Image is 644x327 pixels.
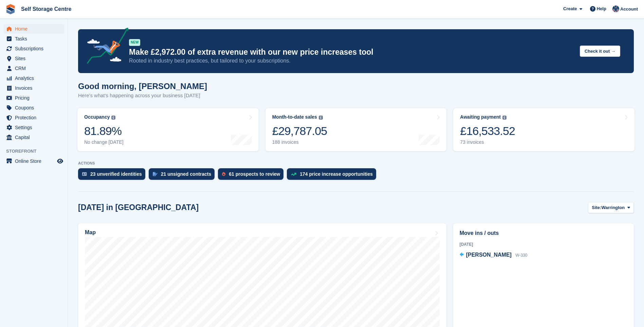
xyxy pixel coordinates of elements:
[601,204,625,211] span: Warrington
[111,116,115,120] img: icon-info-grey-7440780725fd019a000dd9b08b2336e03edf1995a4989e88bcd33f0948082b44.svg
[78,82,207,91] h1: Good morning, [PERSON_NAME]
[460,114,501,120] div: Awaiting payment
[580,46,620,57] button: Check it out →
[3,24,64,34] a: menu
[291,173,296,176] img: price_increase_opportunities-93ffe204e8149a01c8c9dc8f82e8f89637d9d84a8eef4429ea346261dce0b2c0.svg
[15,73,56,83] span: Analytics
[6,148,68,155] span: Storefront
[90,171,142,177] div: 23 unverified identities
[18,3,74,15] a: Self Storage Centre
[319,116,323,120] img: icon-info-grey-7440780725fd019a000dd9b08b2336e03edf1995a4989e88bcd33f0948082b44.svg
[265,108,447,151] a: Month-to-date sales £29,787.05 188 invoices
[15,103,56,113] span: Coupons
[466,252,512,258] span: [PERSON_NAME]
[300,171,373,177] div: 174 price increase opportunities
[15,113,56,122] span: Protection
[222,172,225,176] img: prospect-51fa495bee0391a8d652442698ab0144808aea92771e9ea1ae160a38d050c398.svg
[3,156,64,166] a: menu
[15,64,56,73] span: CRM
[3,113,64,122] a: menu
[515,253,527,258] span: W-330
[3,93,64,103] a: menu
[612,5,619,12] img: Clair Cole
[460,241,627,247] div: [DATE]
[460,124,515,138] div: £16,533.52
[85,229,96,236] h2: Map
[15,83,56,93] span: Invoices
[149,168,218,183] a: 21 unsigned contracts
[460,251,528,260] a: [PERSON_NAME] W-330
[15,93,56,103] span: Pricing
[77,108,259,151] a: Occupancy 81.89% No change [DATE]
[597,5,606,12] span: Help
[229,171,280,177] div: 61 prospects to review
[78,92,207,100] p: Here's what's happening across your business [DATE]
[56,157,64,165] a: Preview store
[3,73,64,83] a: menu
[84,114,110,120] div: Occupancy
[15,156,56,166] span: Online Store
[272,124,327,138] div: £29,787.05
[460,139,515,145] div: 73 invoices
[15,123,56,132] span: Settings
[3,123,64,132] a: menu
[3,44,64,53] a: menu
[5,4,16,14] img: stora-icon-8386f47178a22dfd0bd8f6a31ec36ba5ce8667c1dd55bd0f319d3a0aa187defe.svg
[3,103,64,113] a: menu
[563,5,577,12] span: Create
[161,171,211,177] div: 21 unsigned contracts
[84,124,124,138] div: 81.89%
[15,24,56,34] span: Home
[78,203,199,212] h2: [DATE] in [GEOGRAPHIC_DATA]
[3,133,64,142] a: menu
[15,54,56,63] span: Sites
[620,6,638,13] span: Account
[502,116,507,120] img: icon-info-grey-7440780725fd019a000dd9b08b2336e03edf1995a4989e88bcd33f0948082b44.svg
[15,34,56,44] span: Tasks
[78,161,634,166] p: ACTIONS
[460,229,627,237] h2: Move ins / outs
[3,64,64,73] a: menu
[3,34,64,44] a: menu
[588,202,634,213] button: Site: Warrington
[82,172,87,176] img: verify_identity-adf6edd0f0f0b5bbfe63781bf79b02c33cf7c696d77639b501bdc392416b5a36.svg
[272,139,327,145] div: 188 invoices
[3,83,64,93] a: menu
[453,108,634,151] a: Awaiting payment £16,533.52 73 invoices
[272,114,317,120] div: Month-to-date sales
[218,168,287,183] a: 61 prospects to review
[129,47,574,57] p: Make £2,972.00 of extra revenue with our new price increases tool
[153,172,158,176] img: contract_signature_icon-13c848040528278c33f63329250d36e43548de30e8caae1d1a13099fd9432cc5.svg
[287,168,380,183] a: 174 price increase opportunities
[592,204,601,211] span: Site:
[15,44,56,53] span: Subscriptions
[129,39,140,46] div: NEW
[78,168,149,183] a: 23 unverified identities
[81,28,129,66] img: price-adjustments-announcement-icon-8257ccfd72463d97f412b2fc003d46551f7dbcb40ab6d574587a9cd5c0d94...
[15,133,56,142] span: Capital
[84,139,124,145] div: No change [DATE]
[129,57,574,65] p: Rooted in industry best practices, but tailored to your subscriptions.
[3,54,64,63] a: menu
